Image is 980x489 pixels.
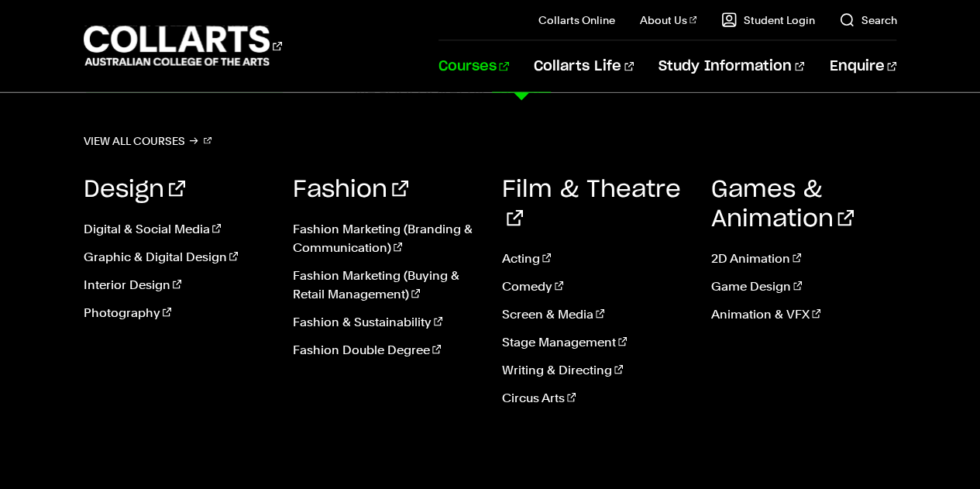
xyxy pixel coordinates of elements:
a: Photography [84,304,270,322]
a: Screen & Media [502,305,688,324]
a: Fashion [293,178,408,201]
a: Fashion & Sustainability [293,313,479,332]
a: Courses [438,41,509,92]
a: About Us [640,12,697,28]
a: Search [839,12,896,28]
a: Interior Design [84,276,270,294]
a: Game Design [710,277,896,296]
div: Go to homepage [84,24,282,68]
a: Acting [502,250,688,268]
a: Collarts Life [534,41,634,92]
a: Design [84,178,185,201]
a: Animation & VFX [710,305,896,324]
a: Fashion Double Degree [293,341,479,360]
a: Writing & Directing [502,361,688,380]
a: Circus Arts [502,389,688,408]
a: Film & Theatre [502,178,681,231]
a: Comedy [502,277,688,296]
a: Study Information [658,41,804,92]
a: Graphic & Digital Design [84,248,270,267]
a: Fashion Marketing (Branding & Communication) [293,220,479,257]
a: Fashion Marketing (Buying & Retail Management) [293,267,479,304]
a: Collarts Online [538,12,615,28]
a: Stage Management [502,333,688,352]
a: Student Login [721,12,814,28]
a: Enquire [829,41,896,92]
a: 2D Animation [710,250,896,268]
a: View all courses [84,130,212,152]
a: Games & Animation [710,178,854,231]
a: Digital & Social Media [84,220,270,239]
